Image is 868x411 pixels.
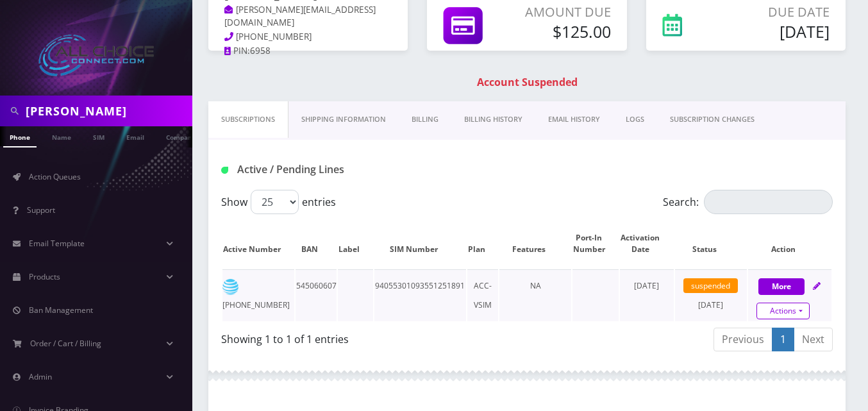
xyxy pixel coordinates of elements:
[296,219,337,268] th: BAN: activate to sort column ascending
[29,305,93,315] span: Ban Management
[683,278,738,293] span: suspended
[224,4,376,29] a: [PERSON_NAME][EMAIL_ADDRESS][DOMAIN_NAME]
[251,190,299,214] select: Showentries
[250,45,271,56] span: 6958
[772,328,794,351] a: 1
[27,205,55,215] span: Support
[120,126,151,146] a: Email
[296,269,337,321] td: 545060607
[675,269,747,321] td: [DATE]
[675,219,747,268] th: Status: activate to sort column ascending
[521,3,611,22] p: Amount Due
[467,269,498,321] td: ACC-VSIM
[521,22,611,41] h5: $125.00
[221,167,228,174] img: Active / Pending Lines
[3,126,37,147] a: Phone
[704,190,833,214] input: Search:
[499,269,571,321] td: NA
[221,190,336,214] label: Show entries
[663,190,833,214] label: Search:
[634,280,659,291] span: [DATE]
[29,271,60,282] span: Products
[572,219,619,268] th: Port-In Number: activate to sort column ascending
[208,101,288,138] a: Subscriptions
[26,99,189,123] input: Search in Company
[29,371,52,382] span: Admin
[399,101,451,138] a: Billing
[338,219,372,268] th: Label: activate to sort column ascending
[724,22,830,41] h5: [DATE]
[794,328,833,351] a: Next
[87,126,111,146] a: SIM
[620,219,674,268] th: Activation Date: activate to sort column ascending
[221,326,517,347] div: Showing 1 to 1 of 1 entries
[236,31,312,42] span: [PHONE_NUMBER]
[222,219,294,268] th: Active Number: activate to sort column ascending
[288,101,399,138] a: Shipping Information
[657,101,767,138] a: SUBSCRIPTION CHANGES
[46,126,78,146] a: Name
[160,126,203,146] a: Company
[758,278,805,295] button: More
[613,101,657,138] a: LOGS
[221,164,412,176] h1: Active / Pending Lines
[535,101,613,138] a: EMAIL HISTORY
[222,279,238,295] img: at&t.png
[29,238,85,249] span: Email Template
[467,219,498,268] th: Plan: activate to sort column ascending
[499,219,571,268] th: Features: activate to sort column ascending
[748,219,831,268] th: Action: activate to sort column ascending
[38,35,154,76] img: All Choice Connect
[374,219,466,268] th: SIM Number: activate to sort column ascending
[30,338,101,349] span: Order / Cart / Billing
[374,269,466,321] td: 94055301093551251891
[212,76,842,88] h1: Account Suspended
[756,303,810,319] a: Actions
[451,101,535,138] a: Billing History
[724,3,830,22] p: Due Date
[222,269,294,321] td: [PHONE_NUMBER]
[714,328,772,351] a: Previous
[224,45,250,58] a: PIN:
[29,171,81,182] span: Action Queues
